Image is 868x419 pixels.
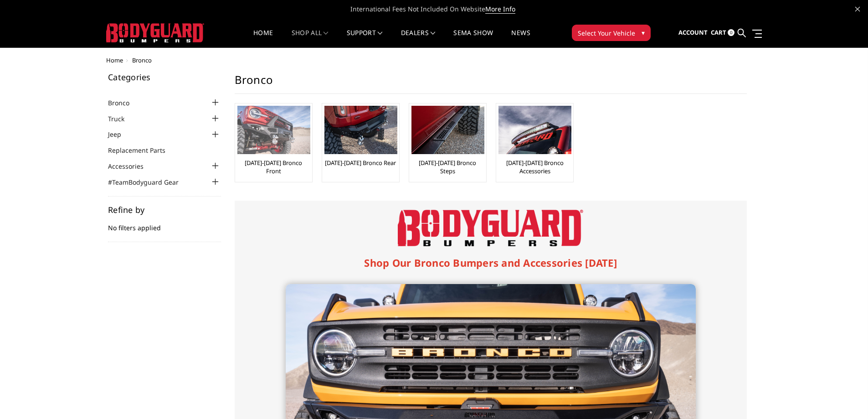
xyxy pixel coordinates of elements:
[108,114,136,124] a: Truck
[411,159,484,175] a: [DATE]-[DATE] Bronco Steps
[511,30,530,47] a: News
[106,56,123,64] a: Home
[292,30,329,47] a: shop all
[108,206,221,242] div: No filters applied
[678,21,708,45] a: Account
[237,159,310,175] a: [DATE]-[DATE] Bronco Front
[108,129,133,139] a: Jeep
[572,25,651,41] button: Select Your Vehicle
[108,177,190,187] a: #TeamBodyguard Gear
[108,98,141,108] a: Bronco
[253,30,273,47] a: Home
[235,73,747,94] h1: Bronco
[286,255,696,270] h1: Shop Our Bronco Bumpers and Accessories [DATE]
[108,161,155,171] a: Accessories
[132,56,152,64] span: Bronco
[642,28,645,37] span: ▾
[711,21,734,45] a: Cart 0
[453,30,493,47] a: SEMA Show
[498,159,571,175] a: [DATE]-[DATE] Bronco Accessories
[106,23,204,42] img: BODYGUARD BUMPERS
[108,206,221,214] h5: Refine by
[325,159,396,167] a: [DATE]-[DATE] Bronco Rear
[485,5,515,14] a: More Info
[678,28,708,36] span: Account
[398,210,583,246] img: Bodyguard Bumpers Logo
[108,73,221,81] h5: Categories
[728,29,734,36] span: 0
[108,145,177,155] a: Replacement Parts
[711,28,726,36] span: Cart
[401,30,436,47] a: Dealers
[822,375,868,419] iframe: Chat Widget
[347,30,383,47] a: Support
[578,28,635,38] span: Select Your Vehicle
